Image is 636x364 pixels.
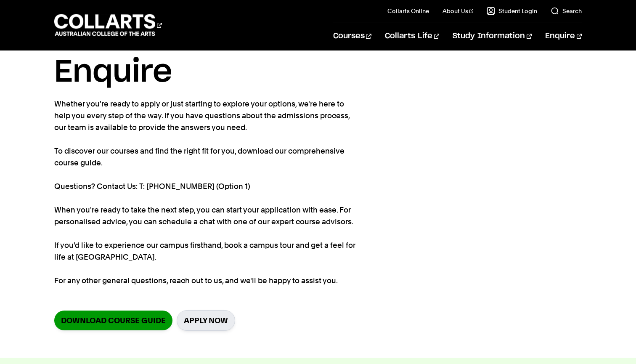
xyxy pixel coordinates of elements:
a: Collarts Online [387,7,429,15]
a: Collarts Life [385,22,439,50]
a: Student Login [487,7,537,15]
a: Apply Now [177,310,235,331]
a: Enquire [545,22,582,50]
a: Study Information [453,22,532,50]
a: Download Course Guide [54,311,172,330]
h1: Enquire [54,53,582,91]
a: Courses [333,22,371,50]
div: Go to homepage [54,13,162,37]
p: Whether you're ready to apply or just starting to explore your options, we're here to help you ev... [54,98,361,287]
a: About Us [443,7,474,15]
a: Search [551,7,582,15]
